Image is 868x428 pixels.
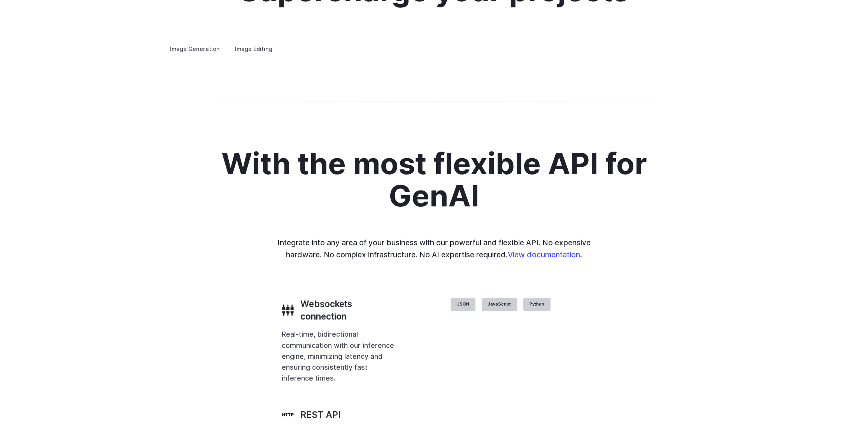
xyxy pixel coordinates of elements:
[482,298,517,311] label: JavaScript
[451,298,475,311] label: JSON
[300,298,396,323] h3: Websockets connection
[508,250,580,259] a: View documentation
[228,42,279,56] label: Image Editing
[163,42,226,56] label: Image Generation
[282,329,396,384] p: Real-time, bidirectional communication with our inference engine, minimizing latency and ensuring...
[523,298,551,311] label: Python
[217,147,651,212] h2: With the most flexible API for GenAI
[272,237,596,260] p: Integrate into any area of your business with our powerful and flexible API. No expensive hardwar...
[300,409,341,421] h3: REST API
